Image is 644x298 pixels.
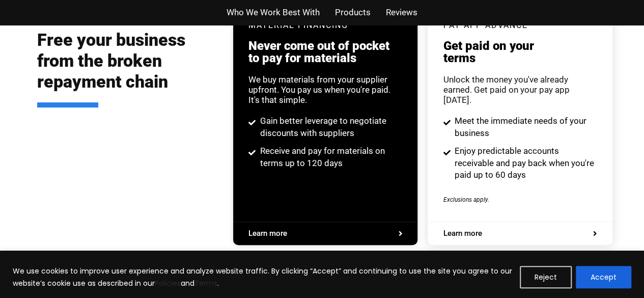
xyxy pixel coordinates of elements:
[576,266,631,288] button: Accept
[443,230,482,237] span: Learn more
[443,230,597,237] a: Learn more
[248,21,402,30] h3: Material Financing
[452,145,597,181] span: Enjoy predictable accounts receivable and pay back when you're paid up to 60 days
[248,74,402,105] div: We buy materials from your supplier upfront. You pay us when you're paid. It's that simple.
[520,266,572,288] button: Reject
[37,30,218,107] h2: Free your business from the broken repayment chain
[13,265,512,289] p: We use cookies to improve user experience and analyze website traffic. By clicking “Accept” and c...
[248,230,287,237] span: Learn more
[258,115,403,140] span: Gain better leverage to negotiate discounts with suppliers
[443,196,489,203] span: Exclusions apply.
[248,230,402,237] a: Learn more
[335,5,371,20] a: Products
[248,40,402,64] h3: Never come out of pocket to pay for materials
[443,74,597,105] div: Unlock the money you've already earned. Get paid on your pay app [DATE].
[443,40,597,64] h3: Get paid on your terms
[443,21,597,30] h3: pay app advance
[452,115,597,140] span: Meet the immediate needs of your business
[258,145,403,170] span: Receive and pay for materials on terms up to 120 days
[386,5,417,20] a: Reviews
[194,278,217,288] a: Terms
[155,278,181,288] a: Policies
[227,5,320,20] a: Who We Work Best With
